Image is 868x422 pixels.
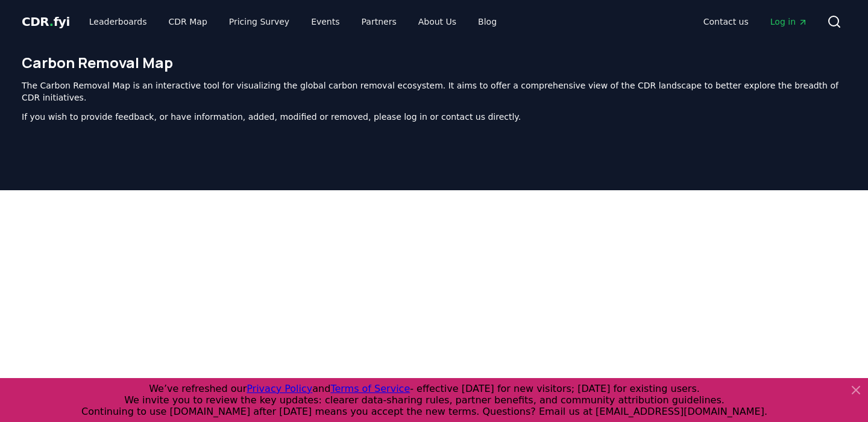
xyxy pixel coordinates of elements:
[22,111,846,123] p: If you wish to provide feedback, or have information, added, modified or removed, please log in o...
[80,11,506,33] nav: Main
[49,14,54,29] span: .
[352,11,406,33] a: Partners
[468,11,506,33] a: Blog
[22,14,70,29] span: CDR fyi
[301,11,349,33] a: Events
[22,53,846,72] h1: Carbon Removal Map
[22,79,846,104] p: The Carbon Removal Map is an interactive tool for visualizing the global carbon removal ecosystem...
[694,11,758,33] a: Contact us
[22,13,70,30] a: CDR.fyi
[159,11,217,33] a: CDR Map
[219,11,299,33] a: Pricing Survey
[761,11,817,33] a: Log in
[694,11,817,33] nav: Main
[409,11,466,33] a: About Us
[80,11,157,33] a: Leaderboards
[770,16,808,28] span: Log in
